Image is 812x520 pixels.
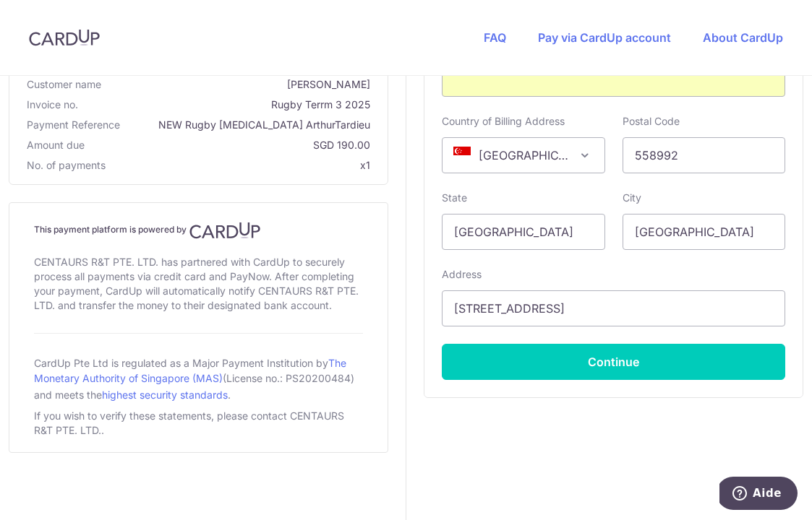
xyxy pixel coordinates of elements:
[360,159,370,171] span: x1
[623,191,641,205] label: City
[27,138,85,152] span: Amount due
[34,357,346,384] a: The Monetary Authority of Singapore (MAS)
[623,114,680,129] label: Postal Code
[703,30,783,45] a: About CardUp
[27,77,101,92] span: Customer name
[34,252,363,316] div: CENTAURS R&T PTE. LTD. has partnered with CardUp to securely process all payments via credit card...
[538,30,671,45] a: Pay via CardUp account
[719,477,798,513] iframe: Ouvre un widget dans lequel vous pouvez trouver plus d’informations
[443,138,604,173] span: Singapore
[484,30,506,45] a: FAQ
[442,267,482,282] label: Address
[623,137,786,173] input: Example 123456
[442,344,785,380] button: Continue
[90,138,370,152] span: SGD 190.00
[454,70,773,87] iframe: Secure card payment input frame
[84,97,370,112] span: Rugby Terrm 3 2025
[189,222,260,239] img: CardUp
[29,29,100,46] img: CardUp
[34,351,363,406] div: CardUp Pte Ltd is regulated as a Major Payment Institution by (License no.: PS20200484) and meets...
[442,191,467,205] label: State
[102,389,228,401] a: highest security standards
[34,222,363,239] h4: This payment platform is powered by
[442,114,565,129] label: Country of Billing Address
[34,406,363,441] div: If you wish to verify these statements, please contact CENTAURS R&T PTE. LTD..
[27,118,120,131] span: translation missing: en.payment_reference
[442,137,605,173] span: Singapore
[27,158,106,173] span: No. of payments
[126,118,370,132] span: NEW Rugby [MEDICAL_DATA] ArthurTardieu
[107,77,370,92] span: [PERSON_NAME]
[27,97,78,112] span: Invoice no.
